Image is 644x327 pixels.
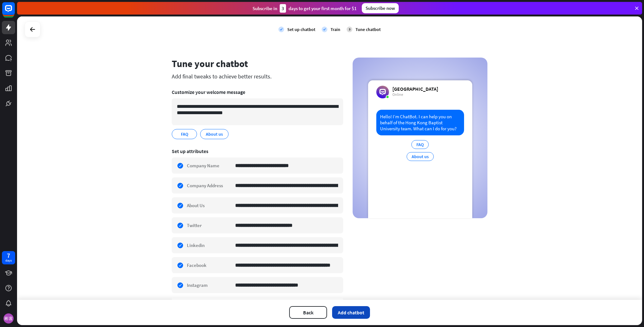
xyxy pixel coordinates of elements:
div: 3 [347,27,352,32]
div: Tune your chatbot [172,58,343,70]
span: About us [205,131,224,138]
div: Customize your welcome message [172,89,343,95]
div: Set up chatbot [287,27,315,32]
div: Add final tweaks to achieve better results. [172,73,343,80]
i: check [322,27,327,32]
div: 3 [280,4,286,13]
div: Train [331,27,340,32]
div: Tune chatbot [355,27,381,32]
a: 7 days [2,251,15,264]
div: [GEOGRAPHIC_DATA] [392,86,438,92]
div: About us [407,152,434,161]
button: Back [289,306,327,319]
button: Add chatbot [332,306,370,319]
button: Open LiveChat chat widget [5,3,24,22]
div: Online [392,92,438,97]
div: FAQ [411,140,429,149]
div: Subscribe now [362,3,399,13]
div: 7 [7,253,10,258]
i: check [278,27,284,32]
div: Set up attributes [172,148,343,154]
div: days [5,258,12,263]
div: Hello! I’m ChatBot. I can help you on behalf of the Hong Kong Baptist University team. What can I... [376,110,464,135]
div: Subscribe in days to get your first month for $1 [253,4,357,13]
span: FAQ [180,131,189,138]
